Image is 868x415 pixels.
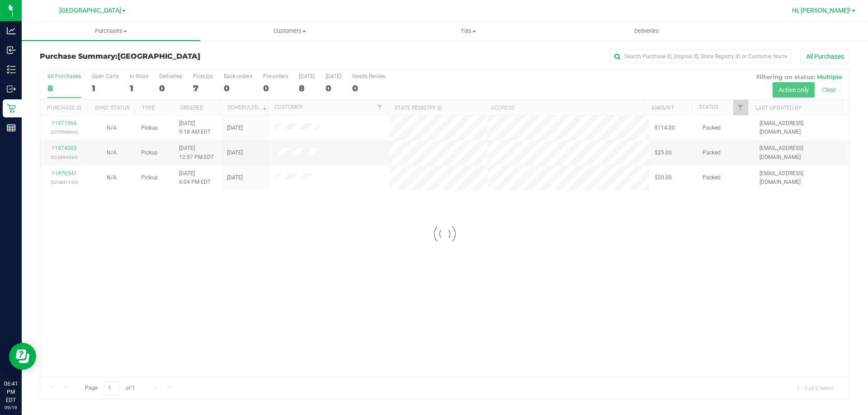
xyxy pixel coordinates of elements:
[792,7,851,14] span: Hi, [PERSON_NAME]!
[4,404,18,411] p: 09/19
[22,27,200,35] span: Purchases
[22,22,200,41] a: Purchases
[7,46,16,55] inline-svg: Inbound
[557,22,736,41] a: Deliveries
[40,52,310,61] h3: Purchase Summary:
[800,49,850,64] button: All Purchases
[622,27,671,35] span: Deliveries
[4,380,18,404] p: 06:41 PM EDT
[201,27,378,35] span: Customers
[7,123,16,132] inline-svg: Reports
[379,22,557,41] a: Tills
[7,26,16,35] inline-svg: Analytics
[7,104,16,113] inline-svg: Retail
[59,7,121,14] span: [GEOGRAPHIC_DATA]
[7,65,16,74] inline-svg: Inventory
[7,84,16,93] inline-svg: Outbound
[200,22,379,41] a: Customers
[379,27,557,35] span: Tills
[9,343,36,370] iframe: Resource center
[610,50,791,63] input: Search Purchase ID, Original ID, State Registry ID or Customer Name...
[118,52,200,61] span: [GEOGRAPHIC_DATA]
